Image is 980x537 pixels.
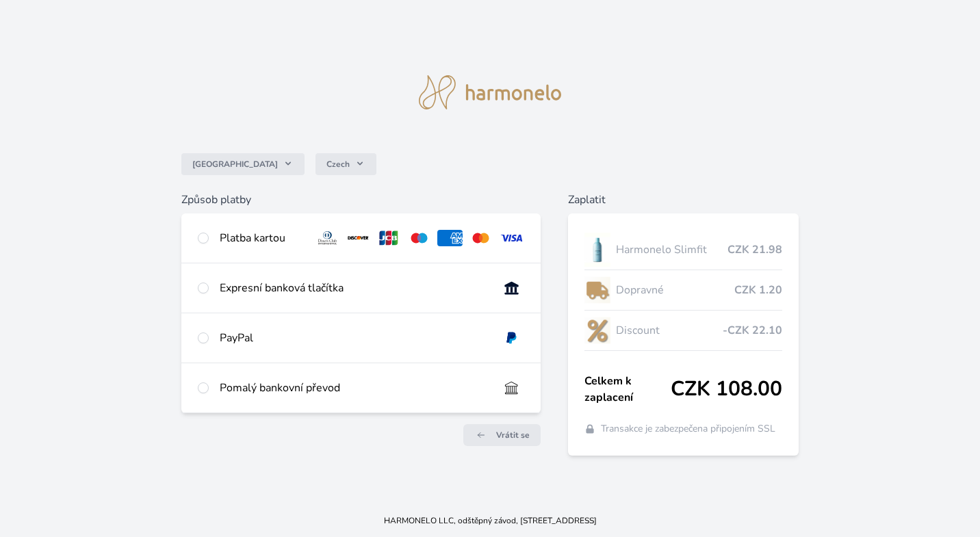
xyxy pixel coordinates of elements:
span: Transakce je zabezpečena připojením SSL [601,422,775,436]
span: -CZK 22.10 [723,322,782,339]
div: Expresní banková tlačítka [220,280,488,296]
img: delivery-lo.png [584,273,610,307]
img: diners.svg [315,230,340,246]
span: Vrátit se [496,430,530,441]
img: maestro.svg [407,230,432,246]
img: onlineBanking_CZ.svg [499,280,524,296]
img: amex.svg [437,230,463,246]
img: logo.svg [419,75,561,109]
h6: Způsob platby [181,192,541,208]
button: [GEOGRAPHIC_DATA] [181,153,305,175]
div: Platba kartou [220,230,303,246]
img: discount-lo.png [584,313,610,348]
span: Celkem k zaplacení [584,373,671,406]
span: CZK 108.00 [671,377,782,402]
img: visa.svg [499,230,524,246]
img: SLIMFIT_se_stinem_x-lo.jpg [584,233,610,267]
span: Czech [326,159,350,170]
div: Pomalý bankovní převod [220,380,488,396]
img: mc.svg [468,230,493,246]
div: PayPal [220,330,488,346]
h6: Zaplatit [568,192,799,208]
img: discover.svg [346,230,371,246]
a: Vrátit se [463,424,541,446]
img: bankTransfer_IBAN.svg [499,380,524,396]
span: [GEOGRAPHIC_DATA] [192,159,278,170]
span: Discount [616,322,723,339]
span: Dopravné [616,282,734,298]
span: Harmonelo Slimfit [616,241,727,258]
button: Czech [315,153,376,175]
img: paypal.svg [499,330,524,346]
span: CZK 1.20 [734,282,782,298]
span: CZK 21.98 [727,241,782,258]
img: jcb.svg [376,230,402,246]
